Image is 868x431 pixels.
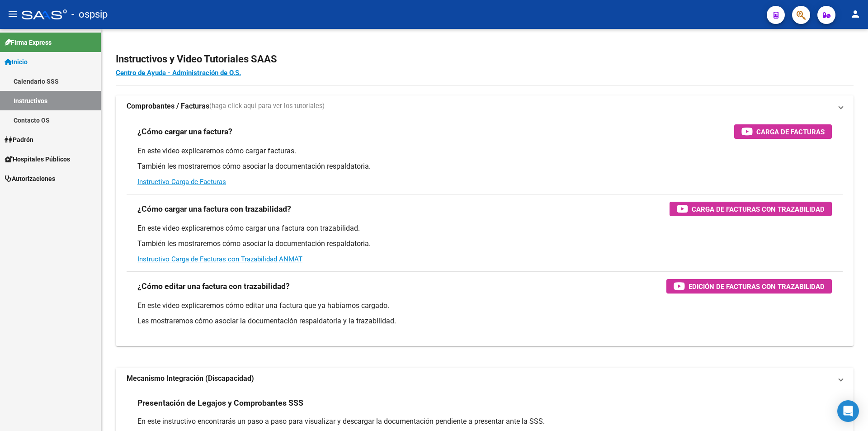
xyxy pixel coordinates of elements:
[837,400,859,422] div: Open Intercom Messenger
[137,125,232,138] h3: ¿Cómo cargar una factura?
[71,5,108,24] span: - ospsip
[666,279,832,294] button: Edición de Facturas con Trazabilidad
[137,223,832,233] p: En este video explicaremos cómo cargar una factura con trazabilidad.
[137,203,291,215] h3: ¿Cómo cargar una factura con trazabilidad?
[137,397,303,409] h3: Presentación de Legajos y Comprobantes SSS
[689,281,825,292] span: Edición de Facturas con Trazabilidad
[137,301,832,311] p: En este video explicaremos cómo editar una factura que ya habíamos cargado.
[5,38,52,47] span: Firma Express
[670,202,832,216] button: Carga de Facturas con Trazabilidad
[734,124,832,139] button: Carga de Facturas
[209,101,325,111] span: (haga click aquí para ver los tutoriales)
[116,69,241,77] a: Centro de Ayuda - Administración de O.S.
[850,9,861,19] mat-icon: person
[116,95,854,117] mat-expansion-panel-header: Comprobantes / Facturas(haga click aquí para ver los tutoriales)
[5,135,33,145] span: Padrón
[127,101,209,111] strong: Comprobantes / Facturas
[137,146,832,156] p: En este video explicaremos cómo cargar facturas.
[5,154,70,164] span: Hospitales Públicos
[137,178,226,186] a: Instructivo Carga de Facturas
[116,117,854,346] div: Comprobantes / Facturas(haga click aquí para ver los tutoriales)
[137,255,302,263] a: Instructivo Carga de Facturas con Trazabilidad ANMAT
[5,57,28,67] span: Inicio
[137,161,832,171] p: También les mostraremos cómo asociar la documentación respaldatoria.
[756,126,825,137] span: Carga de Facturas
[137,280,290,293] h3: ¿Cómo editar una factura con trazabilidad?
[7,9,18,19] mat-icon: menu
[137,239,832,249] p: También les mostraremos cómo asociar la documentación respaldatoria.
[127,374,254,384] strong: Mecanismo Integración (Discapacidad)
[5,174,55,184] span: Autorizaciones
[137,417,832,426] p: En este instructivo encontrarás un paso a paso para visualizar y descargar la documentación pendi...
[116,51,854,68] h2: Instructivos y Video Tutoriales SAAS
[692,204,825,215] span: Carga de Facturas con Trazabilidad
[116,368,854,389] mat-expansion-panel-header: Mecanismo Integración (Discapacidad)
[137,316,832,326] p: Les mostraremos cómo asociar la documentación respaldatoria y la trazabilidad.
